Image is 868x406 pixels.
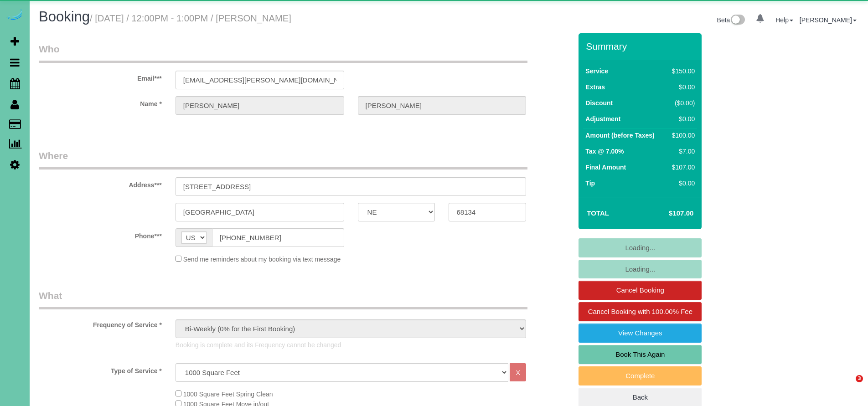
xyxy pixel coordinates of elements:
[32,96,169,108] label: Name *
[668,114,695,123] div: $0.00
[32,317,169,329] label: Frequency of Service *
[800,16,857,24] a: [PERSON_NAME]
[668,179,695,188] div: $0.00
[588,308,692,315] span: Cancel Booking with 100.00% Fee
[90,13,291,23] small: / [DATE] / 12:00PM - 1:00PM / [PERSON_NAME]
[730,15,745,26] img: New interface
[585,179,595,188] label: Tip
[585,147,624,156] label: Tax @ 7.00%
[585,131,654,140] label: Amount (before Taxes)
[587,209,609,217] strong: Total
[579,302,702,321] a: Cancel Booking with 100.00% Fee
[39,289,527,309] legend: What
[39,9,90,25] span: Booking
[183,256,341,263] span: Send me reminders about my booking via text message
[585,163,626,172] label: Final Amount
[579,281,702,300] a: Cancel Booking
[668,131,695,140] div: $100.00
[585,98,613,108] label: Discount
[856,375,863,382] span: 3
[717,16,745,24] a: Beta
[183,391,273,398] span: 1000 Square Feet Spring Clean
[668,82,695,92] div: $0.00
[641,210,693,217] h4: $107.00
[837,375,859,397] iframe: Intercom live chat
[32,363,169,375] label: Type of Service *
[39,149,527,170] legend: Where
[176,340,527,349] p: Booking is complete and its Frequency cannot be changed
[39,42,527,63] legend: Who
[579,324,702,343] a: View Changes
[585,67,608,76] label: Service
[668,163,695,172] div: $107.00
[586,41,697,51] h3: Summary
[775,16,793,24] a: Help
[668,67,695,76] div: $150.00
[668,98,695,108] div: ($0.00)
[668,147,695,156] div: $7.00
[585,114,620,123] label: Adjustment
[585,82,605,92] label: Extras
[579,345,702,364] a: Book This Again
[5,9,24,22] img: Automaid Logo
